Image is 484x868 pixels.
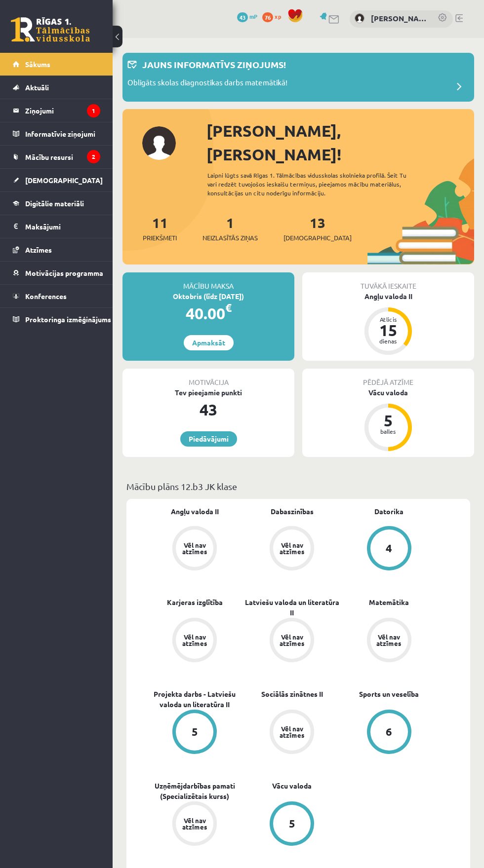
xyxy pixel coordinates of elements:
[283,233,352,243] span: [DEMOGRAPHIC_DATA]
[11,17,90,42] a: Rīgas 1. Tālmācības vidusskola
[13,122,100,145] a: Informatīvie ziņojumi2
[25,83,49,92] span: Aktuāli
[25,268,103,277] span: Motivācijas programma
[181,817,208,830] div: Vēl nav atzīmes
[13,146,100,168] a: Mācību resursi
[302,291,474,302] div: Angļu valoda II
[25,176,103,185] span: [DEMOGRAPHIC_DATA]
[302,387,474,453] a: Vācu valoda 5 balles
[13,215,100,238] a: Maksājumi
[180,431,237,447] a: Piedāvājumi
[13,53,100,75] a: Sākums
[25,215,100,238] legend: Maksājumi
[373,428,403,434] div: balles
[207,171,418,197] div: Laipni lūgts savā Rīgas 1. Tālmācības vidusskolas skolnieka profilā. Šeit Tu vari redzēt tuvojošo...
[371,13,428,24] a: [PERSON_NAME]
[192,726,198,737] div: 5
[202,214,258,243] a: 1Neizlasītās ziņas
[146,618,243,664] a: Vēl nav atzīmes
[289,818,295,829] div: 5
[237,12,257,20] a: 43 mP
[184,335,234,350] a: Apmaksāt
[25,199,84,208] span: Digitālie materiāli
[25,315,111,324] span: Proktoringa izmēģinājums
[340,618,438,664] a: Vēl nav atzīmes
[302,387,474,398] div: Vācu valoda
[302,291,474,356] a: Angļu valoda II Atlicis 15 dienas
[275,12,281,20] span: xp
[374,506,403,517] a: Datorika
[243,597,341,618] a: Latviešu valoda un literatūra II
[167,597,223,607] a: Karjeras izglītība
[122,291,294,302] div: Oktobris (līdz [DATE])
[283,214,352,243] a: 13[DEMOGRAPHIC_DATA]
[278,725,306,738] div: Vēl nav atzīmes
[122,398,294,421] div: 43
[249,12,257,20] span: mP
[25,122,100,145] legend: Informatīvie ziņojumi
[302,369,474,387] div: Pēdējā atzīme
[143,233,177,243] span: Priekšmeti
[122,387,294,398] div: Tev pieejamie punkti
[243,618,341,664] a: Vēl nav atzīmes
[25,292,67,301] span: Konferences
[375,634,403,646] div: Vēl nav atzīmes
[13,99,100,122] a: Ziņojumi1
[146,526,243,572] a: Vēl nav atzīmes
[181,542,208,555] div: Vēl nav atzīmes
[271,506,314,517] a: Dabaszinības
[13,169,100,191] a: [DEMOGRAPHIC_DATA]
[355,13,364,23] img: Aivars Jānis Tebernieks
[127,58,469,97] a: Jauns informatīvs ziņojums! Obligāts skolas diagnostikas darbs matemātikā!
[262,12,286,20] a: 76 xp
[25,152,73,161] span: Mācību resursi
[126,480,470,493] p: Mācību plāns 12.b3 JK klase
[278,542,306,555] div: Vēl nav atzīmes
[13,262,100,284] a: Motivācijas programma
[146,801,243,848] a: Vēl nav atzīmes
[206,119,474,166] div: [PERSON_NAME], [PERSON_NAME]!
[127,77,287,91] p: Obligāts skolas diagnostikas darbs matemātikā!
[122,302,294,325] div: 40.00
[143,214,177,243] a: 11Priekšmeti
[243,801,341,848] a: 5
[340,526,438,572] a: 4
[369,597,409,607] a: Matemātika
[87,104,100,117] i: 1
[359,689,419,699] a: Sports un veselība
[202,233,258,243] span: Neizlasītās ziņas
[25,60,50,69] span: Sākums
[13,76,100,99] a: Aktuāli
[386,543,392,554] div: 4
[225,301,232,315] span: €
[13,238,100,261] a: Atzīmes
[373,322,403,338] div: 15
[13,285,100,307] a: Konferences
[237,12,248,22] span: 43
[146,781,243,801] a: Uzņēmējdarbības pamati (Specializētais kurss)
[171,506,219,517] a: Angļu valoda II
[13,192,100,215] a: Digitālie materiāli
[146,689,243,710] a: Projekta darbs - Latviešu valoda un literatūra II
[373,338,403,344] div: dienas
[373,316,403,322] div: Atlicis
[386,726,392,737] div: 6
[146,710,243,756] a: 5
[122,369,294,387] div: Motivācija
[25,99,100,122] legend: Ziņojumi
[181,634,208,646] div: Vēl nav atzīmes
[261,689,323,699] a: Sociālās zinātnes II
[13,308,100,331] a: Proktoringa izmēģinājums
[243,526,341,572] a: Vēl nav atzīmes
[25,245,52,254] span: Atzīmes
[262,12,273,22] span: 76
[302,272,474,291] div: Tuvākā ieskaite
[340,710,438,756] a: 6
[122,272,294,291] div: Mācību maksa
[142,58,286,71] p: Jauns informatīvs ziņojums!
[278,634,306,646] div: Vēl nav atzīmes
[243,710,341,756] a: Vēl nav atzīmes
[373,413,403,428] div: 5
[87,150,100,163] i: 2
[272,781,312,791] a: Vācu valoda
